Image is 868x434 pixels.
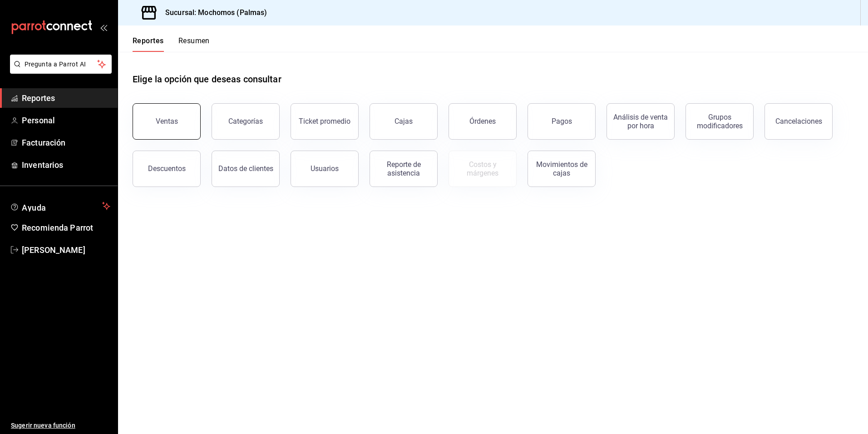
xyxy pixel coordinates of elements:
div: Ventas [156,117,178,126]
span: Ayuda [22,201,99,212]
div: Pagos [552,117,572,126]
span: Personal [22,114,110,126]
button: Pagos [528,103,596,140]
span: [PERSON_NAME] [22,244,110,256]
button: Descuentos [133,151,201,187]
div: navigation tabs [133,36,210,52]
div: Reporte de asistencia [375,160,432,177]
button: Reportes [133,36,164,52]
button: Cajas [370,103,438,140]
div: Cajas [395,117,413,126]
button: Ventas [133,103,201,140]
button: Órdenes [449,103,517,140]
span: Sugerir nueva función [11,421,110,430]
button: Cancelaciones [764,103,833,140]
button: Datos de clientes [212,151,280,187]
div: Ticket promedio [299,117,350,126]
span: Recomienda Parrot [22,222,110,234]
div: Costos y márgenes [454,160,511,177]
button: Ticket promedio [291,103,359,140]
button: Resumen [178,36,210,52]
div: Órdenes [469,117,496,126]
span: Pregunta a Parrot AI [25,60,98,69]
div: Categorías [228,117,263,126]
div: Datos de clientes [218,164,273,173]
div: Análisis de venta por hora [612,113,669,130]
a: Pregunta a Parrot AI [6,66,112,76]
h3: Sucursal: Mochomos (Palmas) [158,7,267,18]
h1: Elige la opción que deseas consultar [133,72,281,86]
button: Usuarios [291,151,359,187]
div: Usuarios [311,164,339,173]
span: Reportes [22,92,110,104]
button: open_drawer_menu [100,24,107,31]
button: Categorías [212,103,280,140]
div: Movimientos de cajas [533,160,590,177]
button: Pregunta a Parrot AI [10,55,112,74]
span: Facturación [22,136,110,149]
div: Cancelaciones [775,117,822,126]
button: Reporte de asistencia [370,151,438,187]
button: Análisis de venta por hora [607,103,675,140]
button: Movimientos de cajas [528,151,596,187]
button: Grupos modificadores [686,103,754,140]
div: Descuentos [148,164,186,173]
span: Inventarios [22,159,110,171]
div: Grupos modificadores [691,113,748,130]
button: Contrata inventarios para ver este reporte [449,151,517,187]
